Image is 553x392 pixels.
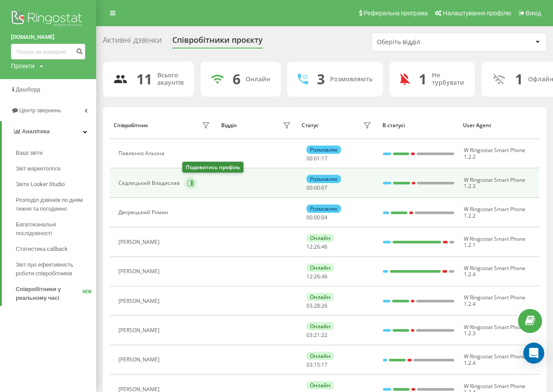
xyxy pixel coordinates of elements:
div: Онлайн [306,381,334,389]
input: Пошук за номером [11,44,85,59]
span: 00 [306,184,313,191]
span: 04 [321,214,327,221]
div: Онлайн [306,264,334,272]
span: Співробітники у реальному часі [16,285,83,302]
span: 26 [314,243,320,250]
a: Звіт маркетолога [16,161,96,177]
div: Розмовляє [306,205,341,213]
span: Статистика callback [16,245,68,253]
a: Співробітники у реальному часіNEW [16,281,96,306]
div: Онлайн [306,352,334,360]
span: W Ringostat Smart Phone 1.2.3 [464,176,525,190]
span: 00 [306,155,313,162]
div: : : [306,274,327,280]
div: Співробітник [114,122,148,128]
div: 3 [317,71,325,87]
div: [PERSON_NAME] [118,268,162,274]
div: Не турбувати [432,72,464,87]
span: 12 [306,243,313,250]
span: W Ringostat Smart Phone 1.2.1 [464,235,525,249]
div: Статус [302,122,319,128]
span: Звіти Looker Studio [16,180,65,189]
div: : : [306,362,327,368]
span: 12 [306,273,313,280]
div: Відділ [221,122,237,128]
div: Розмовляє [306,146,341,154]
a: Статистика callback [16,241,96,257]
a: Звіти Looker Studio [16,177,96,192]
div: 1 [419,71,427,87]
span: 00 [306,214,313,221]
a: Розподіл дзвінків по дням тижня та погодинно [16,192,96,217]
div: Онлайн [306,322,334,330]
span: 00 [314,214,320,221]
span: W Ringostat Smart Phone 1.2.2 [464,146,525,160]
div: Онлайн [246,76,270,83]
span: W Ringostat Smart Phone 1.2.3 [464,323,525,337]
span: Звіт маркетолога [16,164,60,173]
span: W Ringostat Smart Phone 1.2.4 [464,294,525,307]
div: [PERSON_NAME] [118,239,162,245]
span: 28 [314,302,320,309]
div: : : [306,303,327,309]
div: Оберіть відділ [377,38,481,46]
div: Співробітники проєкту [172,35,263,49]
span: 17 [321,155,327,162]
a: Багатоканальні послідовності [16,217,96,241]
span: 07 [321,184,327,191]
div: [PERSON_NAME] [118,327,162,333]
a: Ваші звіти [16,145,96,161]
span: Центр звернень [19,107,61,114]
div: : : [306,185,327,191]
div: Активні дзвінки [103,35,162,49]
span: 26 [321,302,327,309]
span: 03 [306,331,313,339]
span: Звіт про ефективність роботи співробітників [16,260,92,278]
span: 01 [314,155,320,162]
span: 21 [314,331,320,339]
div: : : [306,332,327,338]
div: Онлайн [306,293,334,301]
a: Звіт про ефективність роботи співробітників [16,257,96,281]
span: Реферальна програма [364,10,428,17]
span: Вихід [526,10,541,17]
span: 03 [306,302,313,309]
span: W Ringostat Smart Phone 1.2.2 [464,205,525,219]
div: : : [306,215,327,221]
div: [PERSON_NAME] [118,298,162,304]
div: Седлецький Владислав [118,180,182,186]
span: 17 [321,361,327,368]
div: Дворецький Роман [118,209,170,215]
div: Подивитись профіль [182,162,243,173]
div: В статусі [383,122,455,128]
span: 46 [321,243,327,250]
div: Open Intercom Messenger [523,343,544,364]
div: Проекти [11,62,35,70]
span: 00 [314,184,320,191]
span: 15 [314,361,320,368]
span: Ваші звіти [16,149,42,157]
span: W Ringostat Smart Phone 1.2.4 [464,353,525,366]
img: Ringostat logo [11,9,85,31]
span: 46 [321,273,327,280]
div: 11 [136,71,152,87]
span: 26 [314,273,320,280]
span: Налаштування профілю [443,10,511,17]
span: Багатоканальні послідовності [16,220,92,238]
span: 03 [306,361,313,368]
a: Аналiтика [2,121,96,142]
div: : : [306,156,327,162]
div: [PERSON_NAME] [118,357,162,363]
a: [DOMAIN_NAME] [11,33,85,42]
div: : : [306,244,327,250]
span: Дашборд [16,86,40,93]
div: Онлайн [306,234,334,242]
span: W Ringostat Smart Phone 1.2.4 [464,264,525,278]
span: Аналiтика [22,128,50,135]
div: Павленко Альона [118,150,167,156]
div: Всього акаунтів [157,72,184,87]
span: 22 [321,331,327,339]
div: 6 [233,71,240,87]
div: User Agent [463,122,535,128]
span: Розподіл дзвінків по дням тижня та погодинно [16,196,92,213]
